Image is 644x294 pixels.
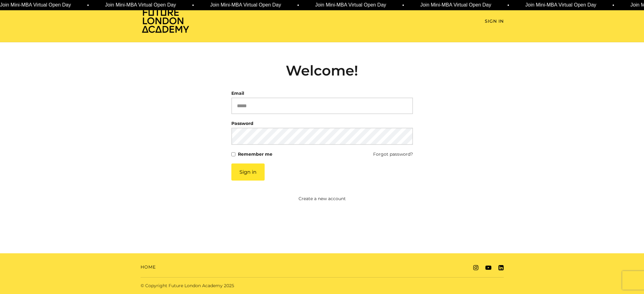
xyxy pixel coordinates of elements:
[136,283,322,289] div: © Copyright Future London Academy 2025
[402,2,404,9] span: •
[141,264,156,270] a: Home
[231,89,244,98] label: Email
[231,62,413,79] h2: Welcome!
[485,18,504,25] a: Sign In
[238,150,272,158] label: Remember me
[141,8,190,33] img: Home Page
[373,150,413,158] a: Forgot password?
[612,2,614,9] span: •
[297,2,299,9] span: •
[507,2,509,9] span: •
[231,119,253,128] label: Password
[231,163,265,181] button: Sign in
[87,2,89,9] span: •
[201,195,443,202] a: Create a new account
[192,2,194,9] span: •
